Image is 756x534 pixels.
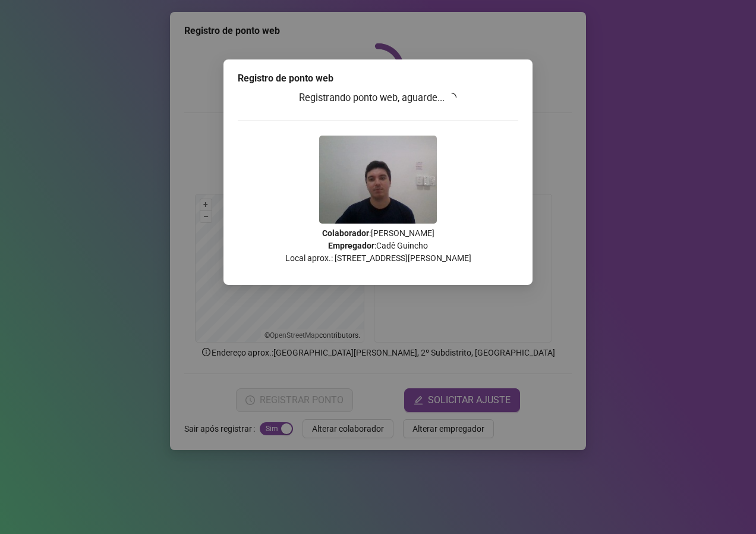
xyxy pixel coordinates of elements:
strong: Colaborador [322,228,369,238]
span: loading [447,92,458,103]
h3: Registrando ponto web, aguarde... [238,90,518,106]
div: Registro de ponto web [238,71,518,86]
p: : [PERSON_NAME] : Cadê Guincho Local aprox.: [STREET_ADDRESS][PERSON_NAME] [238,227,518,265]
strong: Empregador [328,241,374,250]
img: Z [319,136,437,224]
